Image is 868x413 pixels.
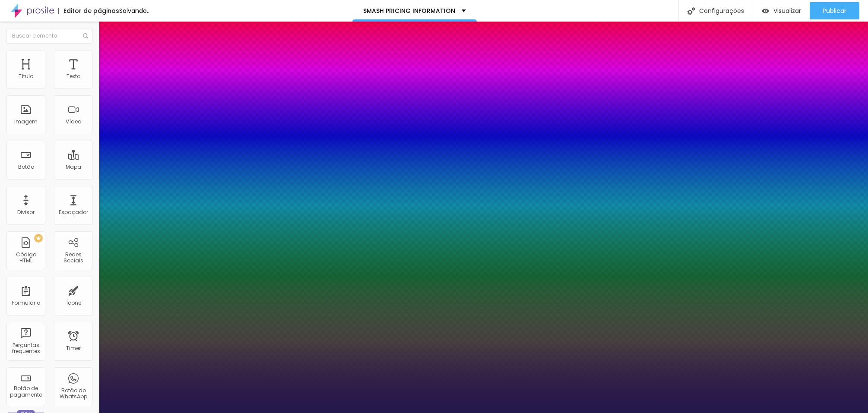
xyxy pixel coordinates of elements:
div: Código HTML [9,252,43,264]
div: Ícone [66,300,81,306]
div: Botão do WhatsApp [56,388,90,400]
img: view-1.svg [762,7,769,15]
div: Imagem [14,119,38,125]
div: Editor de páginas [58,8,119,14]
img: Icone [83,33,88,38]
div: Vídeo [66,119,81,125]
button: Publicar [810,2,859,19]
div: Botão [18,164,34,170]
div: Perguntas frequentes [9,342,43,355]
div: Mapa [66,164,81,170]
button: Visualizar [753,2,810,19]
div: Salvando... [119,8,151,14]
div: Timer [66,345,81,351]
span: Publicar [823,7,846,14]
div: Formulário [12,300,40,306]
input: Buscar elemento [6,28,93,44]
div: Divisor [17,209,35,215]
img: Icone [687,7,695,15]
p: SMASH PRICING INFORMATION [363,8,455,14]
div: Título [19,73,33,79]
div: Botão de pagamento [9,385,43,398]
div: Texto [67,73,80,79]
div: Espaçador [59,209,88,215]
span: Visualizar [773,7,801,14]
div: Redes Sociais [56,252,90,264]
